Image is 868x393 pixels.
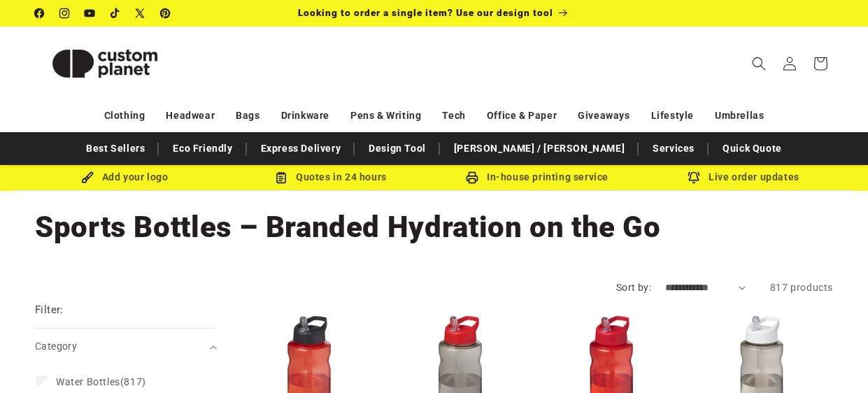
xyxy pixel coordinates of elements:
img: Brush Icon [81,171,94,184]
a: Umbrellas [715,103,764,128]
a: Drinkware [281,103,329,128]
a: Tech [442,103,465,128]
a: Services [646,136,702,161]
img: Custom Planet [35,32,175,95]
a: Design Tool [362,136,433,161]
a: Clothing [104,103,145,128]
div: Quotes in 24 hours [228,169,434,186]
span: Category [35,341,77,352]
a: Bags [236,103,259,128]
a: [PERSON_NAME] / [PERSON_NAME] [447,136,632,161]
label: Sort by: [616,282,651,293]
a: Express Delivery [254,136,348,161]
a: Custom Planet [30,27,180,100]
span: 817 products [770,282,833,293]
a: Giveaways [578,103,629,128]
div: Live order updates [641,169,847,186]
h2: Filter: [35,302,64,318]
img: In-house printing [466,171,478,184]
span: Looking to order a single item? Use our design tool [298,7,553,18]
a: Quick Quote [716,136,789,161]
a: Headwear [166,103,215,128]
span: (817) [56,376,146,388]
a: Office & Paper [487,103,557,128]
img: Order updates [688,171,700,184]
a: Pens & Writing [350,103,421,128]
div: In-house printing service [434,169,641,186]
a: Eco Friendly [166,136,239,161]
summary: Search [744,48,774,79]
summary: Category (0 selected) [35,329,217,364]
span: Water Bottles [56,376,120,387]
h1: Sports Bottles – Branded Hydration on the Go [35,208,833,246]
a: Lifestyle [651,103,694,128]
div: Add your logo [22,169,228,186]
img: Order Updates Icon [275,171,287,184]
a: Best Sellers [79,136,152,161]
